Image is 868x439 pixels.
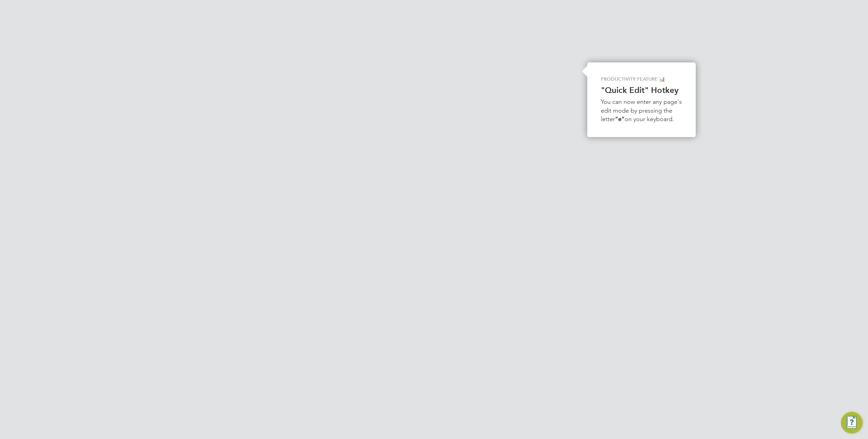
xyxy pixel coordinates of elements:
strong: "Quick Edit" Hotkey [601,85,678,95]
p: PRODUCTIVITY FEATURE 📊 [601,76,682,83]
span: You can now enter any page's edit mode by pressing the letter [601,98,684,122]
button: Engage Resource Center [841,412,863,434]
span: on your keyboard. [625,115,674,123]
strong: "e" [615,115,625,123]
div: Quick Edit Hotkey [587,62,696,137]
